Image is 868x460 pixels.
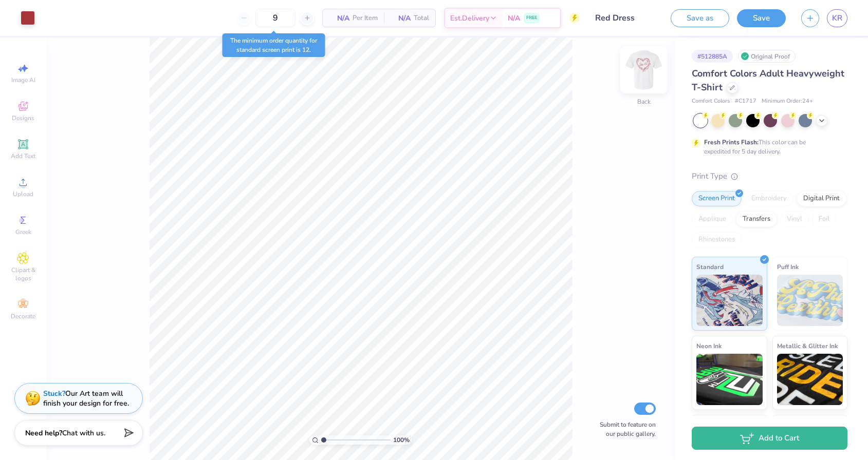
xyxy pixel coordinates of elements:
span: Est. Delivery [450,13,489,24]
img: Back [623,49,664,90]
strong: Need help? [25,428,62,438]
span: Decorate [11,312,35,320]
span: Standard [696,261,724,272]
span: Comfort Colors [692,97,730,106]
div: The minimum order quantity for standard screen print is 12. [223,33,325,57]
span: Add Text [11,152,35,160]
input: Untitled Design [587,8,663,28]
span: 100 % [393,435,410,445]
span: Comfort Colors Adult Heavyweight T-Shirt [692,67,844,93]
a: KR [827,9,847,27]
span: Puff Ink [777,261,799,272]
span: KR [832,12,842,24]
span: Minimum Order: 24 + [762,97,813,106]
span: FREE [526,14,537,22]
div: Print Type [692,170,847,182]
span: Clipart & logos [5,266,41,282]
span: Upload [13,190,33,198]
div: This color can be expedited for 5 day delivery. [704,138,830,156]
strong: Fresh Prints Flash: [704,138,759,146]
span: Chat with us. [62,428,105,438]
img: Standard [696,275,763,326]
div: Rhinestones [692,232,742,247]
div: Foil [812,212,836,227]
button: Save [737,9,786,27]
img: Neon Ink [696,354,763,405]
span: Neon Ink [696,340,722,351]
button: Save as [671,9,729,27]
span: Designs [12,114,34,122]
span: N/A [329,13,349,24]
strong: Stuck? [43,389,65,398]
img: Metallic & Glitter Ink [777,354,843,405]
div: Vinyl [780,212,809,227]
div: # 512885A [692,50,733,63]
button: Add to Cart [692,427,847,450]
span: Total [414,13,429,24]
span: Image AI [11,76,35,84]
span: N/A [390,13,411,24]
span: N/A [508,13,520,24]
label: Submit to feature on our public gallery. [594,420,656,438]
div: Back [637,97,651,106]
span: Per Item [353,13,378,24]
div: Embroidery [745,191,793,206]
div: Our Art team will finish your design for free. [43,389,129,408]
span: # C1717 [735,97,756,106]
div: Digital Print [797,191,846,206]
div: Transfers [736,212,777,227]
input: – – [255,9,296,27]
div: Screen Print [692,191,742,206]
span: Greek [15,228,31,236]
img: Puff Ink [777,275,843,326]
span: Metallic & Glitter Ink [777,340,838,351]
div: Original Proof [738,50,796,63]
div: Applique [692,212,733,227]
